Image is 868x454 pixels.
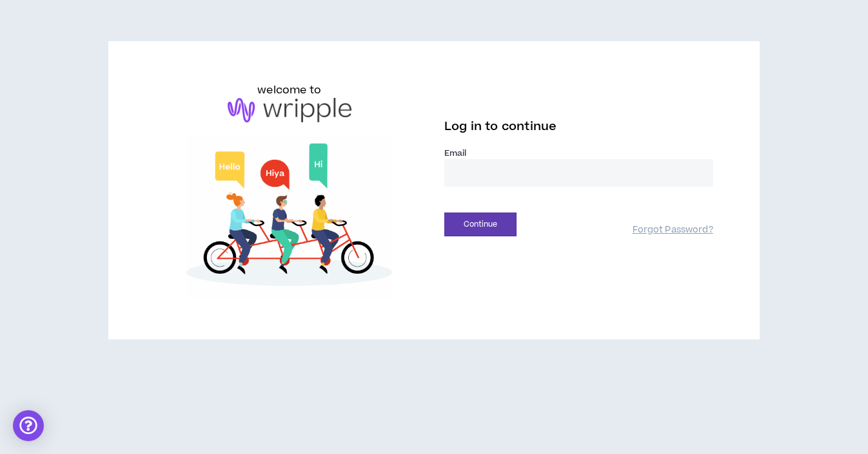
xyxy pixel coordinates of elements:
span: Log in to continue [444,118,557,135]
h6: welcome to [257,82,321,98]
img: logo-brand.png [228,98,351,122]
a: Forgot Password? [633,224,713,236]
div: Open Intercom Messenger [13,410,44,441]
img: Welcome to Wripple [155,135,424,299]
label: Email [444,147,713,159]
button: Continue [444,213,517,236]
